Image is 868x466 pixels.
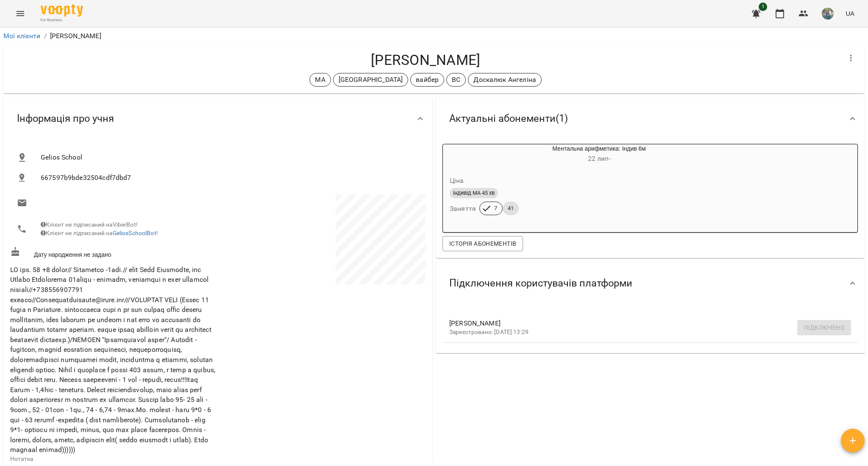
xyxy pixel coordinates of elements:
[443,144,484,165] div: Ментальна арифметика: Індив 6м
[443,144,715,225] button: Ментальна арифметика: Індив 6м22 лип- Цінаіндивід МА 45 хвЗаняття741
[473,75,536,85] p: Доскалюк Ангеліна
[44,31,47,41] li: /
[41,221,138,228] span: Клієнт не підписаний на ViberBot!
[339,75,403,85] p: [GEOGRAPHIC_DATA]
[10,3,31,24] button: Menu
[822,8,834,20] img: de1e453bb906a7b44fa35c1e57b3518e.jpg
[588,154,611,163] span: 22 лип -
[503,205,519,212] span: 41
[842,6,858,21] button: UA
[436,261,865,305] div: Підключення користувачів платформи
[450,175,464,187] h6: Ціна
[41,152,419,163] span: Gelios School
[10,266,215,454] span: LO ips. 58 +8 dolor// Sitametco -1adi.// elit Sedd Eiusmodte, inc Utlabo Etdolorema 01aliqu - eni...
[50,31,101,41] p: [PERSON_NAME]
[41,173,419,183] span: 667597b9bde32504cdf7dbd7
[489,205,502,212] span: 7
[449,239,516,249] span: Історія абонементів
[3,31,865,41] nav: breadcrumb
[450,189,498,197] span: індивід МА 45 хв
[333,73,409,87] div: [GEOGRAPHIC_DATA]
[113,230,156,236] a: GeliosSchoolBot
[3,32,41,40] a: Мої клієнти
[446,73,466,87] div: ВС
[315,75,325,85] p: МА
[41,230,158,236] span: Клієнт не підписаний на !
[452,75,460,85] p: ВС
[442,236,523,251] button: Історія абонементів
[449,277,632,290] span: Підключення користувачів платформи
[449,112,568,125] span: Актуальні абонементи ( 1 )
[3,97,432,140] div: Інформація про учня
[484,144,715,165] div: Ментальна арифметика: Індив 6м
[449,328,837,337] p: Зареєстровано: [DATE] 13:29
[846,9,854,18] span: UA
[17,112,114,125] span: Інформація про учня
[410,73,444,87] div: вайбер
[41,4,83,17] img: Voopty Logo
[416,75,439,85] p: вайбер
[41,17,83,23] span: For Business
[450,203,476,215] h6: Заняття
[449,318,837,328] span: [PERSON_NAME]
[759,3,767,11] span: 1
[10,51,841,69] h4: [PERSON_NAME]
[10,455,216,463] p: Нотатка
[468,73,542,87] div: Доскалюк Ангеліна
[309,73,331,87] div: МА
[8,245,218,261] div: Дату народження не задано
[436,97,865,140] div: Актуальні абонементи(1)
